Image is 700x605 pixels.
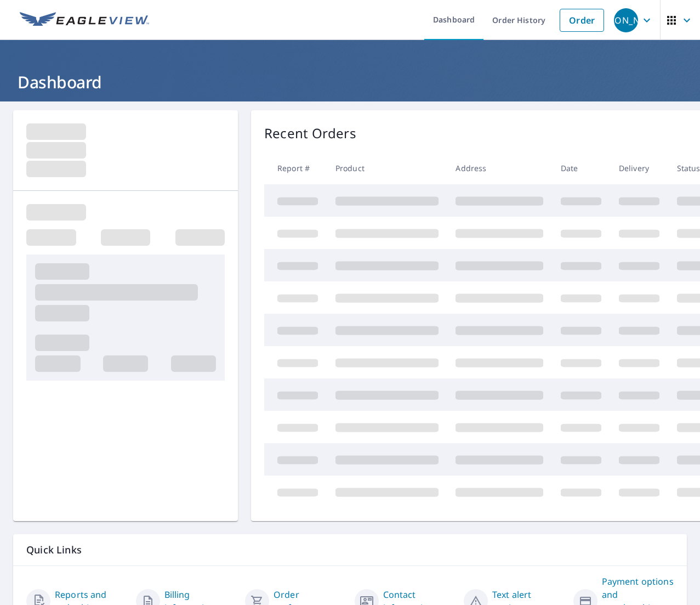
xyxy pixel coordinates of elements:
[327,152,447,184] th: Product
[560,9,604,32] a: Order
[264,152,327,184] th: Report #
[264,123,356,143] p: Recent Orders
[552,152,610,184] th: Date
[13,71,687,93] h1: Dashboard
[447,152,552,184] th: Address
[614,8,638,32] div: [PERSON_NAME]
[26,543,674,557] p: Quick Links
[20,12,149,29] img: EV Logo
[610,152,668,184] th: Delivery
